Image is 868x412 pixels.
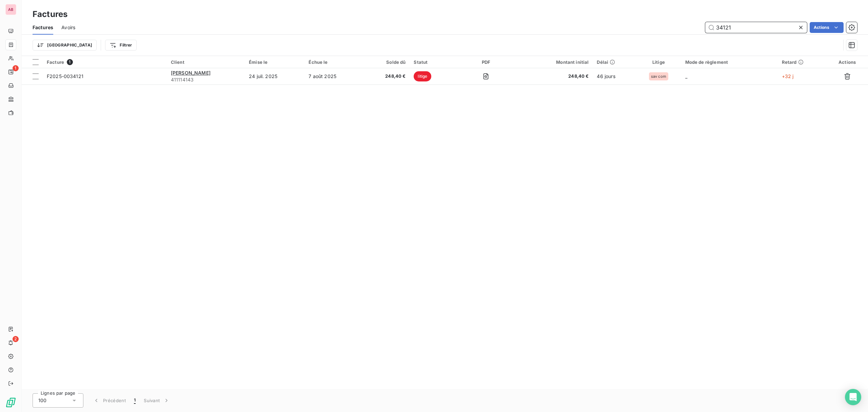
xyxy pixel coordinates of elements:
button: Actions [810,22,844,33]
div: Statut [414,59,455,65]
span: 1 [67,59,73,65]
div: Échue le [309,59,359,65]
span: Avoirs [61,24,75,31]
span: sav com [651,74,666,78]
div: Solde dû [367,59,406,65]
span: 100 [38,397,46,404]
div: Client [171,59,241,65]
span: 1 [134,397,136,404]
span: +32 j [782,73,794,79]
td: 7 août 2025 [304,68,363,85]
div: Actions [830,59,864,65]
div: Montant initial [517,59,589,65]
span: 248,40 € [517,73,589,80]
span: 2 [13,336,19,342]
div: Retard [782,59,823,65]
button: Filtrer [105,40,136,51]
h3: Factures [33,8,67,20]
div: AB [5,4,16,15]
span: 248,40 € [367,73,406,80]
button: [GEOGRAPHIC_DATA] [33,40,97,51]
span: 1 [13,65,19,71]
span: litige [414,71,431,81]
span: Factures [33,24,53,31]
span: _ [685,73,687,79]
img: Logo LeanPay [5,397,16,408]
button: Suivant [140,393,174,408]
span: [PERSON_NAME] [171,70,211,76]
td: 24 juil. 2025 [245,68,304,85]
div: Émise le [249,59,300,65]
div: Délai [597,59,632,65]
div: Open Intercom Messenger [845,389,861,405]
input: Rechercher [705,22,807,33]
button: Précédent [89,393,130,408]
button: 1 [130,393,140,408]
span: 411114143 [171,76,241,83]
div: PDF [463,59,509,65]
div: Litige [640,59,677,65]
td: 46 jours [593,68,636,85]
span: Facture [47,59,64,65]
div: Mode de règlement [685,59,774,65]
span: F2025-0034121 [47,73,83,79]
